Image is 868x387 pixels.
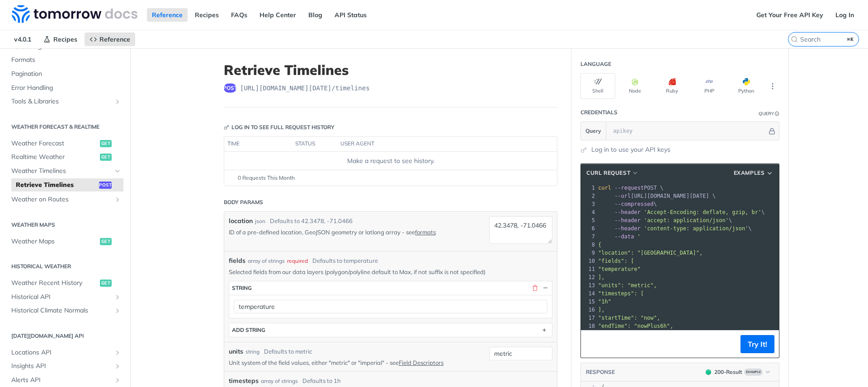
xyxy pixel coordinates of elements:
div: Query [759,110,774,117]
button: 200200-ResultExample [701,368,774,377]
button: ADD string [229,323,552,337]
div: Defaults to metric [264,347,312,356]
button: string [229,281,552,295]
button: Query [581,122,606,140]
button: Examples [731,168,777,177]
button: Show subpages for Locations API [114,349,121,356]
span: Historical API [11,293,112,302]
button: Delete [531,284,539,292]
span: get [100,154,112,161]
span: Examples [734,169,765,177]
button: Try It! [741,335,774,353]
img: Tomorrow.io Weather API Docs [12,5,137,23]
div: 4 [581,208,596,216]
span: Formats [11,56,121,65]
span: "timesteps": [ [598,290,644,297]
span: Pagination [11,70,121,79]
textarea: 42.3478, -71.0466 [489,216,552,244]
button: Copy to clipboard [585,337,598,351]
span: "temperature" [598,266,641,272]
div: ADD string [232,326,265,333]
span: 200 [706,369,711,375]
span: 'content-type: application/json' [644,225,748,232]
div: string [232,284,252,291]
div: 1 [581,184,596,192]
a: Blog [303,8,327,22]
span: Retrieve Timelines [16,181,97,190]
button: Shell [580,73,615,99]
span: 'accept: application/json' [644,217,729,224]
div: Defaults to temperature [312,256,378,266]
button: Show subpages for Tools & Libraries [114,98,121,105]
a: Error Handling [7,81,123,95]
span: timesteps [229,376,259,386]
div: 5 [581,216,596,224]
div: 8 [581,241,596,249]
label: units [229,347,243,356]
a: Tools & LibrariesShow subpages for Tools & Libraries [7,95,123,108]
button: Hide subpages for Weather Timelines [114,168,121,175]
span: --header [614,209,641,215]
a: Locations APIShow subpages for Locations API [7,346,123,359]
div: 17 [581,314,596,322]
span: --request [614,185,644,191]
h2: [DATE][DOMAIN_NAME] API [7,332,123,340]
a: Log in to use your API keys [591,145,670,154]
span: ], [598,307,604,313]
span: Alerts API [11,376,112,385]
span: Weather on Routes [11,195,112,204]
a: Weather TimelinesHide subpages for Weather Timelines [7,164,123,178]
div: Body Params [224,198,263,206]
div: Defaults to 42.3478, -71.0466 [270,217,353,226]
button: Python [729,73,764,99]
div: 18 [581,322,596,330]
i: Information [775,112,779,116]
a: Log In [830,8,859,22]
span: --url [614,193,631,199]
span: Locations API [11,348,112,357]
th: status [292,137,337,151]
th: time [224,137,292,151]
button: Show subpages for Historical API [114,294,121,301]
span: "startTime": "now", [598,315,660,321]
span: Error Handling [11,84,121,93]
div: Defaults to 1h [302,377,341,386]
span: 'Accept-Encoding: deflate, gzip, br' [644,209,761,215]
div: json [255,217,265,225]
span: \ [598,225,752,232]
div: 11 [581,265,596,273]
div: 12 [581,273,596,281]
span: Example [744,368,763,376]
span: "1h" [598,298,611,305]
span: POST \ [598,185,664,191]
a: Alerts APIShow subpages for Alerts API [7,373,123,387]
a: Weather Recent Historyget [7,276,123,290]
a: Recipes [190,8,224,22]
span: get [100,238,112,245]
span: Reference [99,35,130,43]
button: Ruby [655,73,689,99]
div: QueryInformation [759,110,779,117]
a: Historical APIShow subpages for Historical API [7,290,123,304]
a: Recipes [38,33,82,46]
div: 9 [581,249,596,257]
a: Weather Forecastget [7,137,123,150]
input: apikey [609,122,767,140]
div: Credentials [580,108,618,117]
a: API Status [330,8,372,22]
span: curl [598,185,611,191]
span: Recipes [53,35,77,43]
div: 2 [581,192,596,200]
span: \ [598,209,764,215]
span: Realtime Weather [11,153,98,162]
span: { [598,242,601,248]
div: 16 [581,306,596,314]
div: 15 [581,298,596,306]
button: Show subpages for Alerts API [114,377,121,384]
svg: More ellipsis [769,82,777,90]
span: get [100,280,112,287]
span: ], [598,274,604,280]
button: cURL Request [583,168,642,177]
div: 3 [581,200,596,208]
h2: Weather Forecast & realtime [7,123,123,131]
